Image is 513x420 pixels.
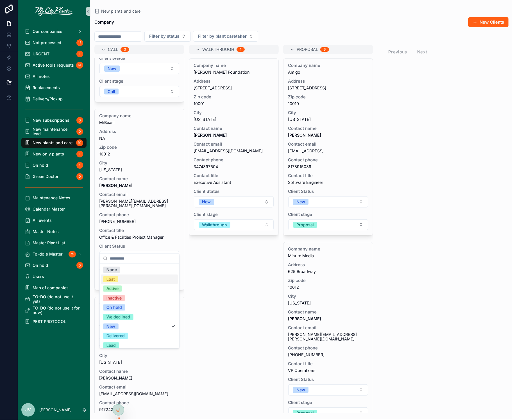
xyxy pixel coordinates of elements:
span: Company name [288,63,368,68]
div: 6 [324,47,326,52]
span: NA [99,136,180,141]
h1: Company [94,18,114,26]
div: Proposal [296,410,314,416]
div: We declined [106,314,130,320]
span: [PERSON_NAME][EMAIL_ADDRESS][PERSON_NAME][DOMAIN_NAME] [99,199,180,208]
span: Filter by status [149,33,179,39]
div: Suggestions [100,264,179,348]
span: Contact email [99,385,180,389]
span: MrBeast [99,120,180,125]
button: Select Button [194,219,274,231]
div: 1 [76,151,83,157]
span: Our companies [33,29,62,34]
span: Company name [99,114,180,118]
div: scrollable content [18,22,90,334]
span: [PERSON_NAME][EMAIL_ADDRESS][PERSON_NAME][DOMAIN_NAME] [288,332,368,341]
div: New [202,199,211,205]
div: On hold [106,304,122,311]
span: On hold [33,263,48,268]
button: Select Button [193,31,258,42]
span: [EMAIL_ADDRESS][DOMAIN_NAME] [194,149,274,153]
strong: [PERSON_NAME] [99,376,132,380]
span: Maintenance Notes [33,196,70,200]
span: New plants and care [101,8,140,14]
span: 10012 [99,152,180,156]
span: Active tools requests [33,63,74,67]
div: 14 [76,62,83,69]
span: Contact name [288,126,368,131]
span: Walkthrough [202,47,234,52]
a: Company nameMrBeastAddressNAZip code10012City[US_STATE]Contact name[PERSON_NAME]Contact email[PER... [94,109,184,290]
span: Zip code [288,278,368,283]
span: Master Plant List [33,241,65,245]
span: Client Status [99,244,180,249]
a: Calendar Master [21,204,87,214]
span: 3474397604 [194,164,274,169]
span: Replacements [33,85,60,90]
button: Select Button [288,384,368,396]
span: City [288,294,368,299]
span: Filter by plant caretaker [198,33,247,39]
a: Delivery/Pickup [21,94,87,104]
span: Address [288,79,368,83]
div: Delivered [106,333,125,339]
span: Delivery/Pickup [33,97,63,101]
a: PEST PROTOCOL [21,317,87,327]
span: Contact phone [194,158,274,162]
span: Executive Assistant [194,180,274,185]
span: 625 Broadway [288,269,368,274]
a: Master Notes [21,227,87,237]
span: Contact title [99,228,180,233]
span: 10010 [288,101,368,106]
span: Proposal [297,47,318,52]
span: Contact phone [99,213,180,217]
div: Active [106,286,119,292]
span: [PHONE_NUMBER] [288,353,368,357]
span: Client Status [194,189,274,194]
span: Call [108,47,118,52]
button: Select Button [288,407,368,419]
strong: [PERSON_NAME] [288,133,321,137]
span: Zip code [99,145,180,150]
div: None [106,267,117,273]
span: URGENT [33,52,49,56]
span: Zip code [288,95,368,99]
a: To-do's Master79 [21,249,87,259]
a: On hold0 [21,260,87,270]
span: All notes [33,74,50,79]
div: New [108,66,116,72]
span: TO-DO (do not use it yet) [33,295,81,304]
span: Client Status [288,377,368,382]
span: Master Notes [33,229,59,234]
a: Maintenance Notes [21,193,87,203]
div: New [296,387,305,393]
div: 79 [69,251,76,258]
span: [PHONE_NUMBER] [99,219,180,224]
span: Contact name [288,310,368,314]
a: TO-DO (do not use it for now) [21,305,87,315]
div: 1 [76,162,83,169]
a: New Clients [468,17,509,27]
span: Minute Media [288,254,368,258]
span: [US_STATE] [288,301,368,305]
span: Client stage [99,79,180,83]
span: 10012 [288,285,368,290]
span: [STREET_ADDRESS] [288,86,368,90]
a: All notes [21,71,87,82]
span: [EMAIL_ADDRESS][DOMAIN_NAME] [99,392,180,396]
span: Contact name [99,177,180,181]
span: City [99,161,180,165]
span: TO-DO (do not use it for now) [33,306,81,315]
span: Client Status [288,189,368,194]
a: New only plants1 [21,149,87,159]
button: Select Button [288,219,368,231]
span: [US_STATE] [194,117,274,122]
span: [US_STATE] [288,117,368,122]
a: Not processed15 [21,38,87,48]
span: Contact name [99,369,180,374]
span: Contact phone [99,401,180,405]
span: [EMAIL_ADDRESS] [288,149,368,153]
span: Amigo [288,70,368,74]
div: Inactive [106,295,122,301]
span: Client stage [194,212,274,217]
